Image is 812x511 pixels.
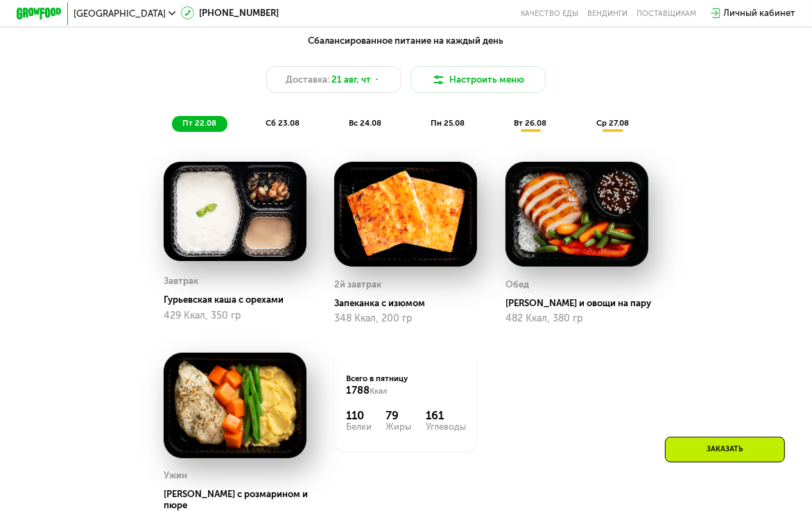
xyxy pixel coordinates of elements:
span: Доставка: [286,73,329,87]
span: [GEOGRAPHIC_DATA] [74,9,166,18]
div: Обед [506,276,529,293]
div: Запеканка с изюмом [334,298,486,309]
a: Вендинги [587,9,628,18]
a: Качество еды [521,9,578,18]
div: 79 [386,409,411,423]
a: [PHONE_NUMBER] [181,6,279,20]
div: Гурьевская каша с орехами [164,294,316,305]
div: 482 Ккал, 380 гр [506,313,648,324]
span: Ккал [370,386,387,396]
div: 2й завтрак [334,276,381,293]
div: Личный кабинет [724,6,795,20]
span: 1788 [346,384,370,396]
div: 110 [346,409,372,423]
span: ср 27.08 [596,118,629,128]
div: Завтрак [164,273,198,290]
span: пн 25.08 [431,118,465,128]
div: Углеводы [426,422,466,431]
div: [PERSON_NAME] и овощи на пару [506,298,657,309]
div: Белки [346,422,372,431]
div: Ужин [164,467,187,484]
div: Жиры [386,422,411,431]
div: 429 Ккал, 350 гр [164,310,306,321]
span: 21 авг, чт [331,73,371,87]
span: пт 22.08 [182,118,216,128]
div: Всего в пятницу [346,373,467,398]
div: Сбалансированное питание на каждый день [72,34,740,48]
div: 348 Ккал, 200 гр [334,313,477,324]
span: вс 24.08 [349,118,381,128]
div: 161 [426,409,466,423]
div: Заказать [665,437,785,462]
div: поставщикам [637,9,696,18]
button: Настроить меню [411,66,546,93]
span: вт 26.08 [514,118,546,128]
span: сб 23.08 [266,118,300,128]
